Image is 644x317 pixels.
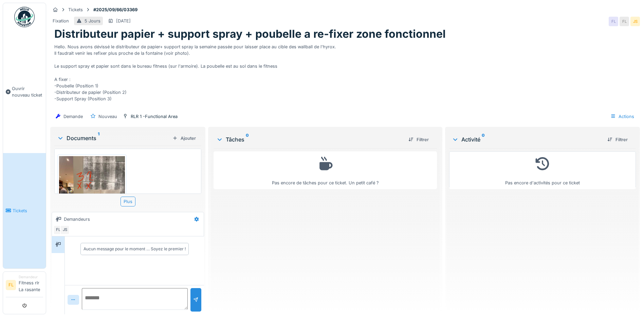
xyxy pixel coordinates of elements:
a: FL DemandeurFitness rlr La rasante [6,274,43,297]
sup: 0 [482,135,485,144]
sup: 0 [246,135,249,144]
div: Tickets [68,6,83,13]
div: Pas encore de tâches pour ce ticket. Un petit café ? [218,154,433,186]
div: Filtrer [605,135,630,144]
div: Demande [63,113,83,120]
div: 5 Jours [85,18,100,24]
div: Activité [452,135,602,144]
div: JS [60,225,70,235]
li: FL [6,280,16,290]
span: Ouvrir nouveau ticket [12,85,43,98]
div: Documents [57,134,170,142]
div: FL [53,225,63,235]
div: Ajouter [170,134,199,143]
div: Demandeur [19,274,43,280]
sup: 1 [98,134,99,142]
div: Nouveau [98,113,117,120]
div: Filtrer [406,135,431,144]
div: RLR 1 -Functional Area [131,113,178,120]
div: Actions [607,112,637,121]
li: Fitness rlr La rasante [19,274,43,296]
div: [DATE] [116,18,131,24]
div: Tâches [216,135,403,144]
span: Tickets [13,207,43,214]
strong: #2025/09/66/03369 [91,6,140,13]
div: JS [630,17,640,26]
div: FL [620,17,629,26]
div: Hello. Nous avons dévissé le distributeur de papier+ support spray la semaine passée pour laisser... [54,41,636,109]
div: Fixation [53,18,69,24]
a: Ouvrir nouveau ticket [3,31,46,153]
div: Plus [121,197,135,206]
div: Aucun message pour le moment … Soyez le premier ! [84,246,186,252]
div: Demandeurs [64,216,90,222]
img: Badge_color-CXgf-gQk.svg [14,7,35,27]
div: FL [609,17,618,26]
img: vn20r2eetbq3seotq45av4xrurkl [59,156,125,244]
div: Pas encore d'activités pour ce ticket [454,154,631,186]
a: Tickets [3,153,46,268]
h1: Distributeur papier + support spray + poubelle a re-fixer zone fonctionnel [54,28,446,40]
